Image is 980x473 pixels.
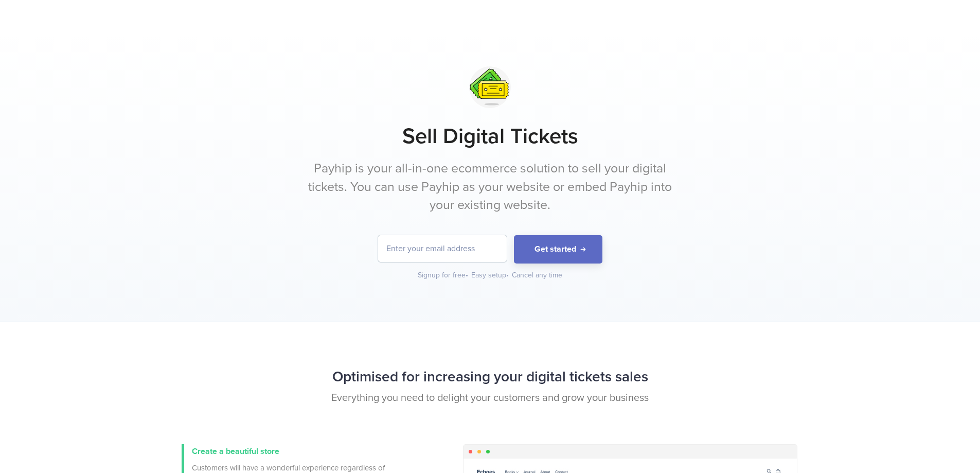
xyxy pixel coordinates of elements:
h1: Sell Digital Tickets [182,124,799,149]
div: Cancel any time [512,270,562,281]
p: Everything you need to delight your customers and grow your business [182,391,799,406]
p: Payhip is your all-in-one ecommerce solution to sell your digital tickets. You can use Payhip as ... [297,160,683,215]
div: Easy setup [471,270,510,281]
input: Enter your email address [378,235,507,262]
span: • [506,271,509,279]
span: Create a beautiful store [192,446,279,457]
div: Signup for free [418,270,469,281]
img: svg+xml;utf8,%3Csvg%20viewBox%3D%220%200%20100%20100%22%20xmlns%3D%22http%3A%2F%2Fwww.w3.org%2F20... [464,61,516,113]
h2: Optimised for increasing your digital tickets sales [182,363,799,391]
span: • [466,271,468,279]
button: Get started [514,235,602,264]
